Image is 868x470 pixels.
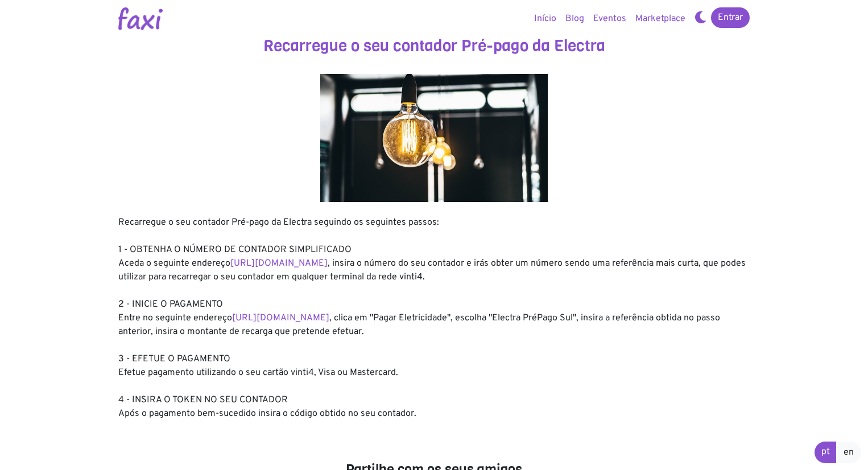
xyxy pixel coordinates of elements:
a: Entrar [711,7,750,28]
a: Marketplace [631,7,690,30]
a: Eventos [589,7,631,30]
a: [URL][DOMAIN_NAME] [232,312,329,324]
img: Logotipo Faxi Online [118,7,163,30]
a: pt [815,442,837,463]
div: Recarregue o seu contador Pré-pago da Electra seguindo os seguintes passos: 1 - OBTENHA O NÚMERO ... [118,216,750,420]
a: en [836,442,861,463]
a: [URL][DOMAIN_NAME] [230,258,328,269]
a: Blog [561,7,589,30]
a: Início [530,7,561,30]
img: energy.jpg [320,74,548,202]
h3: Recarregue o seu contador Pré-pago da Electra [118,36,750,56]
